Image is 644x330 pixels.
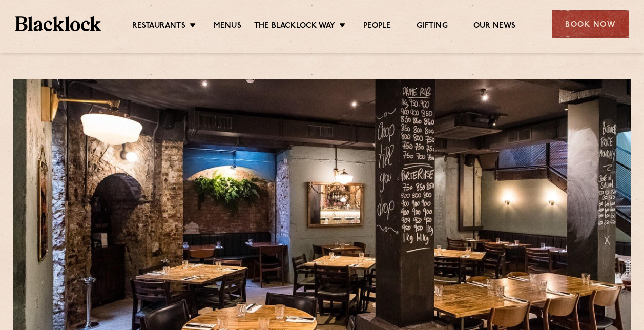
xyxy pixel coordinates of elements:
a: Our News [473,21,516,32]
a: Menus [214,21,241,32]
a: Restaurants [132,21,185,32]
a: Gifting [417,21,447,32]
div: Book Now [552,10,629,38]
a: People [363,21,391,32]
a: The Blacklock Way [254,21,335,32]
img: BL_Textured_Logo-footer-cropped.svg [15,16,101,31]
